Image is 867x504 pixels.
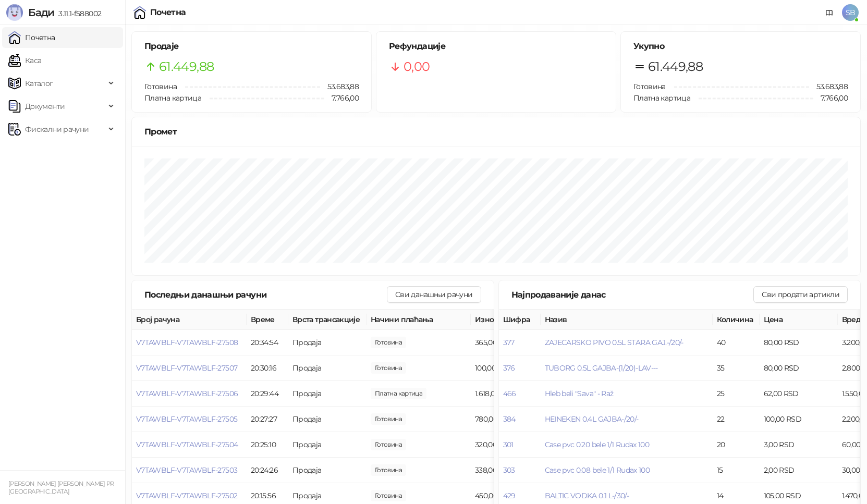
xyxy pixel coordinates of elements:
[387,286,481,303] button: Сви данашњи рачуни
[136,491,237,500] button: V7TAWBLF-V7TAWBLF-27502
[545,465,650,475] button: Case pvc 0.08 bele 1/1 Rudax 100
[503,363,515,373] button: 376
[136,363,237,373] button: V7TAWBLF-V7TAWBLF-27507
[813,92,848,104] span: 7.766,00
[136,465,237,475] button: V7TAWBLF-V7TAWBLF-27503
[541,310,713,330] th: Назив
[25,119,89,140] span: Фискални рачуни
[713,432,760,458] td: 20
[842,4,859,21] span: SB
[288,407,367,432] td: Продаја
[288,355,367,381] td: Продаја
[132,310,247,330] th: Број рачуна
[288,381,367,407] td: Продаја
[247,458,288,483] td: 20:24:26
[144,93,201,103] span: Платна картица
[511,288,754,301] div: Најпродаваније данас
[471,355,549,381] td: 100,00 RSD
[371,362,406,374] span: 100,00
[503,338,515,347] button: 377
[713,381,760,407] td: 25
[247,355,288,381] td: 20:30:16
[371,439,406,450] span: 320,00
[144,125,848,138] div: Промет
[503,465,515,475] button: 303
[371,337,406,348] span: 365,00
[471,407,549,432] td: 780,00 RSD
[760,310,838,330] th: Цена
[503,389,516,398] button: 466
[471,310,549,330] th: Износ
[371,413,406,425] span: 780,00
[545,363,658,373] span: TUBORG 0.5L GAJBA-(1/20)-LAV---
[371,388,426,399] span: 1.618,00
[648,57,703,77] span: 61.449,88
[760,432,838,458] td: 3,00 RSD
[499,310,541,330] th: Шифра
[545,491,629,500] button: BALTIC VODKA 0.1 L-/30/-
[809,81,848,92] span: 53.683,88
[503,491,516,500] button: 429
[288,432,367,458] td: Продаја
[404,57,430,77] span: 0,00
[288,310,367,330] th: Врста трансакције
[247,381,288,407] td: 20:29:44
[324,92,359,104] span: 7.766,00
[144,82,177,91] span: Готовина
[6,4,23,21] img: Logo
[367,310,471,330] th: Начини плаћања
[8,27,55,48] a: Почетна
[144,288,387,301] div: Последњи данашњи рачуни
[28,6,54,19] span: Бади
[633,82,666,91] span: Готовина
[247,330,288,355] td: 20:34:54
[247,310,288,330] th: Време
[247,432,288,458] td: 20:25:10
[760,407,838,432] td: 100,00 RSD
[136,414,237,424] button: V7TAWBLF-V7TAWBLF-27505
[760,330,838,355] td: 80,00 RSD
[389,40,603,53] h5: Рефундације
[159,57,214,77] span: 61.449,88
[471,432,549,458] td: 320,00 RSD
[760,355,838,381] td: 80,00 RSD
[8,50,41,71] a: Каса
[760,381,838,407] td: 62,00 RSD
[713,458,760,483] td: 15
[633,40,848,53] h5: Укупно
[713,330,760,355] td: 40
[247,407,288,432] td: 20:27:27
[503,440,514,449] button: 301
[545,414,639,424] button: HEINEKEN 0.4L GAJBA-/20/-
[545,338,683,347] button: ZAJECARSKO PIVO 0.5L STARA GAJ.-/20/-
[713,355,760,381] td: 35
[320,81,359,92] span: 53.683,88
[471,381,549,407] td: 1.618,00 RSD
[288,458,367,483] td: Продаја
[136,389,238,398] button: V7TAWBLF-V7TAWBLF-27506
[471,330,549,355] td: 365,00 RSD
[136,338,238,347] button: V7TAWBLF-V7TAWBLF-27508
[545,440,650,449] button: Case pvc 0.20 bele 1/1 Rudax 100
[371,464,406,476] span: 338,00
[471,458,549,483] td: 338,00 RSD
[753,286,848,303] button: Сви продати артикли
[144,40,359,53] h5: Продаје
[545,389,614,398] button: Hleb beli "Sava" - Raž
[136,440,238,449] button: V7TAWBLF-V7TAWBLF-27504
[288,330,367,355] td: Продаја
[54,9,101,18] span: 3.11.1-f588002
[633,93,690,103] span: Платна картица
[150,8,186,17] div: Почетна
